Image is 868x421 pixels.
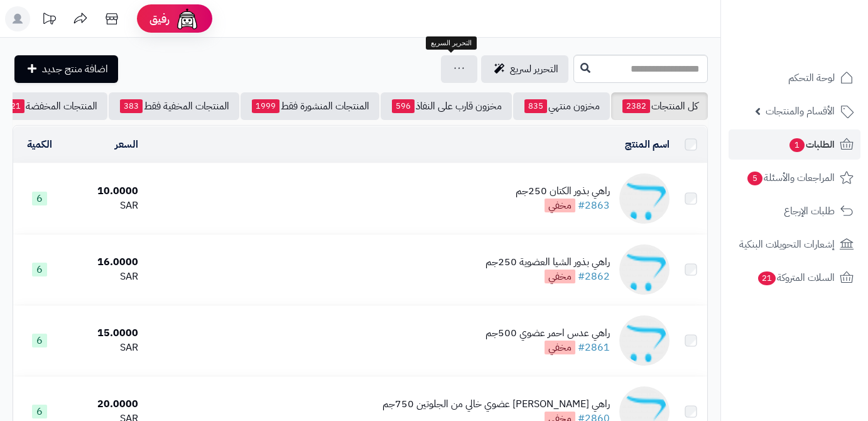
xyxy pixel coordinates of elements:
[619,244,670,295] img: راهي بذور الشيا العضوية 250جم
[524,99,547,113] span: 835
[486,255,610,270] div: راهي بذور الشيا العضوية 250جم
[72,184,138,199] div: 10.0000
[252,99,279,113] span: 1999
[72,255,138,270] div: 16.0000
[578,340,610,355] a: #2861
[516,184,610,199] div: راهي بذور الكتان 250جم
[729,163,860,193] a: المراجعات والأسئلة5
[729,263,860,293] a: السلات المتروكة21
[72,270,138,284] div: SAR
[729,229,860,260] a: إشعارات التحويلات البنكية
[789,138,805,152] span: 1
[578,269,610,284] a: #2862
[625,137,670,152] a: اسم المنتج
[149,11,170,26] span: رفيق
[622,99,650,113] span: 2382
[120,99,143,113] span: 383
[109,92,239,120] a: المنتجات المخفية فقط383
[747,172,762,185] span: 5
[578,198,610,213] a: #2863
[72,199,138,213] div: SAR
[510,62,558,77] span: التحرير لسريع
[175,6,200,31] img: ai-face.png
[729,63,860,93] a: لوحة التحكم
[32,405,47,418] span: 6
[788,69,835,87] span: لوحة التحكم
[619,173,670,224] img: راهي بذور الكتان 250جم
[426,36,477,50] div: التحرير السريع
[545,341,575,354] span: مخفي
[729,196,860,226] a: طلبات الإرجاع
[27,137,52,152] a: الكمية
[42,62,108,77] span: اضافة منتج جديد
[392,99,415,113] span: 596
[7,99,24,113] span: 21
[486,326,610,341] div: راهي عدس احمر عضوي 500جم
[758,271,776,285] span: 21
[766,102,835,120] span: الأقسام والمنتجات
[32,263,47,276] span: 6
[382,397,610,412] div: راهي [PERSON_NAME] عضوي خالي من الجلوتين 750جم
[619,315,670,366] img: راهي عدس احمر عضوي 500جم
[513,92,610,120] a: مخزون منتهي835
[33,6,65,35] a: تحديثات المنصة
[784,202,835,220] span: طلبات الإرجاع
[545,199,575,212] span: مخفي
[611,92,708,120] a: كل المنتجات2382
[72,341,138,355] div: SAR
[72,397,138,412] div: 20.0000
[757,269,835,287] span: السلات المتروكة
[115,137,138,152] a: السعر
[729,129,860,160] a: الطلبات1
[746,169,835,187] span: المراجعات والأسئلة
[241,92,379,120] a: المنتجات المنشورة فقط1999
[739,236,835,253] span: إشعارات التحويلات البنكية
[481,55,568,83] a: التحرير لسريع
[72,326,138,341] div: 15.0000
[788,136,835,153] span: الطلبات
[32,192,47,205] span: 6
[14,55,118,83] a: اضافة منتج جديد
[545,270,575,283] span: مخفي
[32,334,47,347] span: 6
[381,92,512,120] a: مخزون قارب على النفاذ596
[783,31,856,57] img: logo-2.png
